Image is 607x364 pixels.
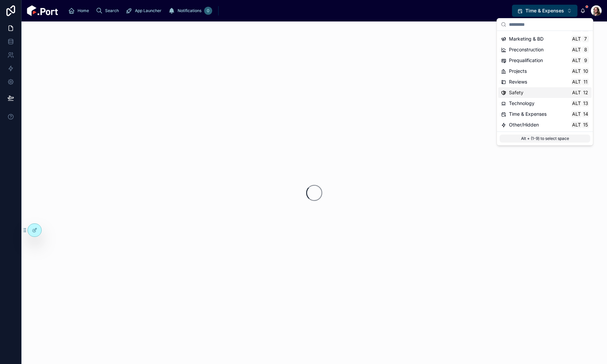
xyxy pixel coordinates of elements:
span: 14 [583,111,588,117]
span: 10 [583,68,588,74]
span: Search [105,8,119,13]
p: Alt + (1-9) to select space [500,135,590,143]
a: App Launcher [124,5,166,17]
span: Prequalification [509,57,543,64]
span: Alt [572,122,581,127]
span: Alt [572,68,581,74]
div: 0 [204,7,212,15]
div: scrollable content [63,3,512,18]
span: 15 [583,122,588,127]
span: Time & Expenses [509,111,547,117]
span: 11 [583,79,588,85]
span: 7 [583,36,588,42]
span: Alt [572,47,581,52]
span: Alt [572,90,581,95]
span: Technology [509,100,534,107]
span: Reviews [509,79,527,85]
span: Alt [572,101,581,106]
button: Select Button [512,5,577,17]
span: 9 [583,58,588,63]
span: 12 [583,90,588,95]
span: Safety [509,89,523,96]
span: 13 [583,101,588,106]
span: Alt [572,111,581,117]
span: Alt [572,58,581,63]
img: App logo [27,5,58,16]
span: Alt [572,79,581,85]
span: Projects [509,68,527,74]
span: Home [78,8,89,13]
span: Marketing & BD [509,36,544,42]
span: Time & Expenses [525,7,564,14]
a: Notifications0 [166,5,214,17]
span: App Launcher [135,8,161,13]
a: Home [66,5,94,17]
div: Suggestions [497,31,593,132]
span: Preconstruction [509,46,544,53]
span: Notifications [178,8,201,13]
span: Other/Hidden [509,121,539,128]
span: 8 [583,47,588,52]
span: Alt [572,36,581,42]
a: Search [94,5,124,17]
